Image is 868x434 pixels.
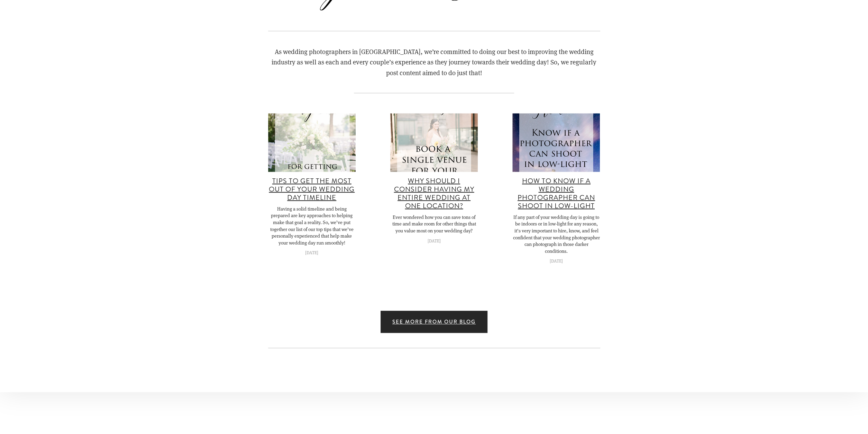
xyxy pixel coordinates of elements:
[268,77,356,209] img: tips.jpg
[394,176,474,211] a: Why Should I Consider Having My Entire Wedding at One Location?
[390,113,478,172] a: single-venue-web-address.jpg
[512,214,600,255] p: If any part of your wedding day is going to be indoors or in low-light for any reason, it's very ...
[518,176,595,211] a: How to Know If a Wedding Photographer Can Shoot In Low-Light
[268,113,356,172] a: tips.jpg
[268,205,356,246] p: Having a solid timeline and being prepared are key approaches to helping make that goal a reality...
[512,113,600,172] a: low-light.jpg
[390,77,478,209] img: single-venue-web-address.jpg
[390,214,478,234] p: Ever wondered how you can save tons of time and make room for other things that you value most on...
[550,258,563,264] time: [DATE]
[269,176,355,203] a: Tips to Get the Most Out of Your Wedding Day Timeline
[305,249,318,256] time: [DATE]
[381,311,487,333] a: See More from Our Blog
[268,46,600,78] p: As wedding photographers in [GEOGRAPHIC_DATA], we’re committed to doing our best to improving the...
[512,77,600,209] img: low-light.jpg
[427,238,440,244] time: [DATE]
